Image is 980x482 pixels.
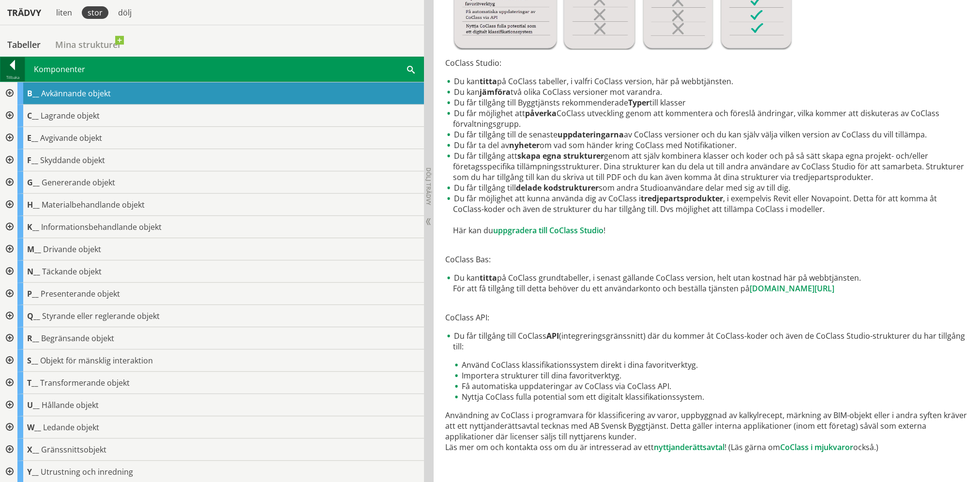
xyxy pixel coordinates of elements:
span: C__ [27,110,39,121]
span: W__ [27,422,41,433]
span: H__ [27,199,40,210]
li: Du får tillgång till som andra Studioanvändare delar med sig av till dig. [445,182,969,193]
span: Avkännande objekt [41,88,111,99]
a: [DOMAIN_NAME][URL] [750,283,834,294]
div: dölj [112,6,137,19]
span: K__ [27,222,39,232]
span: F__ [27,155,38,166]
span: Utrustning och inredning [41,467,133,477]
span: Avgivande objekt [40,133,102,143]
li: Använd CoClass klassifikationssystem direkt i dina favoritverktyg. [453,360,969,370]
li: Du får möjlighet att kunna använda dig av CoClass i , i exempelvis Revit eller Novapoint. Detta f... [445,193,969,236]
span: Q__ [27,311,40,321]
span: Hållande objekt [42,400,99,410]
span: Sök i tabellen [407,64,415,74]
strong: påverka [525,108,557,119]
span: Genererande objekt [42,177,115,188]
span: S__ [27,355,38,366]
div: Tillbaka [0,74,25,81]
li: Få automatiska uppdateringar av CoClass via CoClass API. [453,381,969,392]
li: Du kan på CoClass grundtabeller, i senast gällande CoClass version, helt utan kostnad här på webb... [445,272,969,294]
a: CoClass i mjukvaror [780,442,853,452]
span: B__ [27,88,39,99]
span: Täckande objekt [42,266,102,277]
div: liten [50,6,78,19]
span: Gränssnittsobjekt [41,444,106,455]
p: CoClass Bas: [445,243,969,265]
span: Begränsande objekt [41,333,114,344]
span: Lagrande objekt [41,110,100,121]
li: Du får tillgång till CoClass (integreringsgränssnitt) där du kommer åt CoClass-koder och även de ... [445,331,969,402]
p: CoClass Studio: [445,58,969,68]
span: Objekt för mänsklig interaktion [40,355,153,366]
span: E__ [27,133,38,143]
span: Ledande objekt [43,422,99,433]
span: P__ [27,288,39,299]
span: G__ [27,177,40,188]
strong: API [546,331,559,341]
li: Du kan på CoClass tabeller, i valfri CoClass version, här på webbtjänsten. [445,76,969,87]
li: Du får ta del av om vad som händer kring CoClass med Notifikationer. [445,140,969,151]
span: Dölj trädvy [424,167,433,205]
a: nyttjanderättsavtal [654,442,724,452]
strong: delade kodstrukturer [516,182,599,193]
span: N__ [27,266,40,277]
div: stor [82,6,108,19]
li: Du får tillgång till de senaste av CoClass versioner och du kan själv välja vilken version av CoC... [445,129,969,140]
strong: titta [480,272,497,283]
span: Skyddande objekt [40,155,105,166]
span: U__ [27,400,40,410]
div: Komponenter [25,57,423,81]
strong: nyheter [509,140,540,151]
span: R__ [27,333,39,344]
strong: uppdateringarna [558,129,624,140]
span: Presenterande objekt [41,288,120,299]
li: Du kan två olika CoClass versioner mot varandra. [445,87,969,97]
li: Du får tillgång till Byggtjänsts rekommenderade till klasser [445,97,969,108]
span: Y__ [27,467,39,477]
p: CoClass API: [445,301,969,323]
li: Du får möjlighet att CoClass utveckling genom att kommentera och föreslå ändringar, vilka kommer ... [445,108,969,129]
span: Materialbehandlande objekt [42,199,145,210]
strong: jämföra [480,87,511,97]
div: Trädvy [2,7,46,18]
li: Nyttja CoClass fulla potential som ett digitalt klassifikationssystem. [453,392,969,402]
span: Drivande objekt [43,244,101,255]
span: X__ [27,444,39,455]
a: Mina strukturer [48,32,129,57]
span: M__ [27,244,41,255]
a: uppgradera till CoClass Studio [493,225,603,236]
strong: Typer [628,97,649,108]
span: Styrande eller reglerande objekt [42,311,160,321]
strong: titta [480,76,497,87]
strong: tredjepartsprodukter [641,193,723,204]
span: T__ [27,377,38,388]
span: Informationsbehandlande objekt [41,222,162,232]
span: Transformerande objekt [40,377,130,388]
li: Du får tillgång att genom att själv kombinera klasser och koder och på så sätt skapa egna projekt... [445,151,969,182]
li: Importera strukturer till dina favoritverktyg. [453,370,969,381]
strong: skapa egna strukturer [517,151,604,161]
